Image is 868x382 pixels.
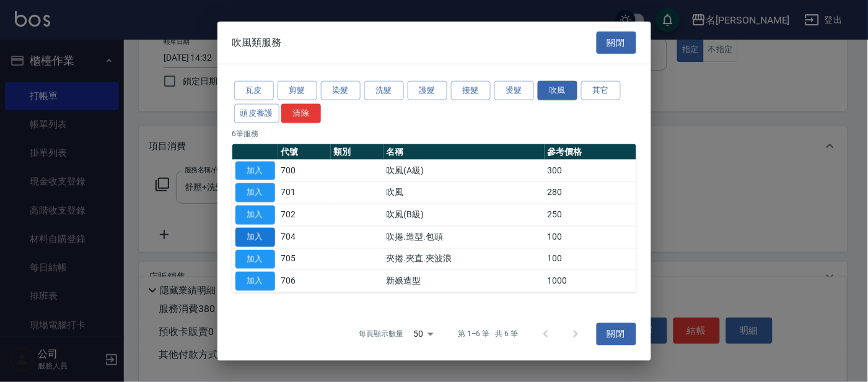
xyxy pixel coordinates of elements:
[597,323,636,346] button: 關閉
[321,81,361,100] button: 染髮
[494,81,534,100] button: 燙髮
[278,204,331,226] td: 702
[278,160,331,182] td: 700
[408,81,447,100] button: 護髮
[278,181,331,204] td: 701
[235,206,275,225] button: 加入
[545,248,636,271] td: 100
[545,181,636,204] td: 280
[451,81,491,100] button: 接髮
[235,227,275,246] button: 加入
[538,81,577,100] button: 吹風
[545,226,636,248] td: 100
[278,270,331,292] td: 706
[384,181,545,204] td: 吹風
[384,204,545,226] td: 吹風(B級)
[597,31,636,54] button: 關閉
[384,248,545,271] td: 夾捲.夾直.夾波浪
[278,81,317,100] button: 剪髮
[545,144,636,160] th: 參考價格
[458,329,518,340] p: 第 1–6 筆 共 6 筆
[384,270,545,292] td: 新娘造型
[281,103,321,123] button: 清除
[384,144,545,160] th: 名稱
[359,329,403,340] p: 每頁顯示數量
[278,226,331,248] td: 704
[384,226,545,248] td: 吹捲.造型.包頭
[235,272,275,291] button: 加入
[384,160,545,182] td: 吹風(A級)
[232,128,636,139] p: 6 筆服務
[235,161,275,180] button: 加入
[545,204,636,226] td: 250
[331,144,384,160] th: 類別
[581,81,621,100] button: 其它
[234,103,280,123] button: 頭皮養護
[545,270,636,292] td: 1000
[235,250,275,269] button: 加入
[364,81,404,100] button: 洗髮
[235,183,275,202] button: 加入
[545,160,636,182] td: 300
[278,144,331,160] th: 代號
[278,248,331,271] td: 705
[232,36,282,48] span: 吹風類服務
[234,81,274,100] button: 瓦皮
[408,318,438,351] div: 50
